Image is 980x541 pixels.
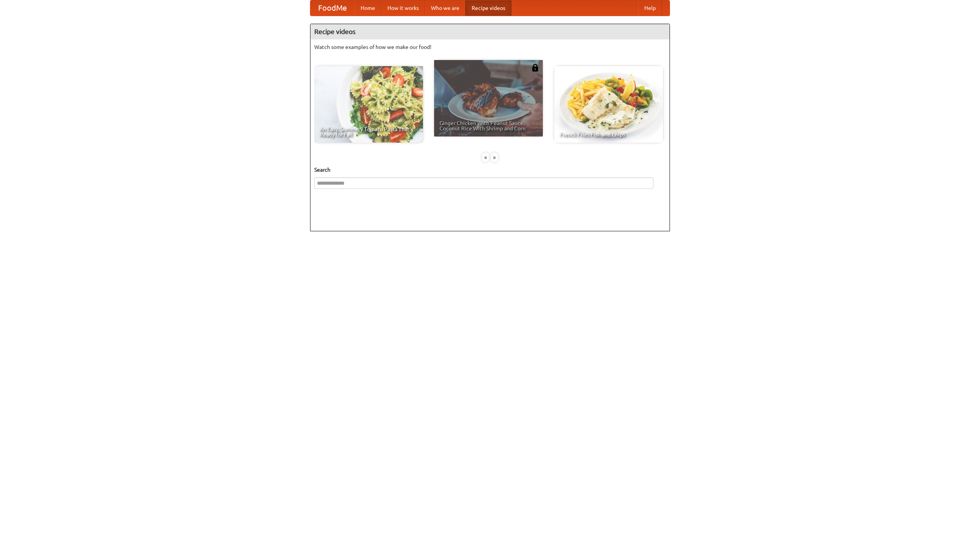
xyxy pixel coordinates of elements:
[554,66,663,143] a: French Fries Fish and Chips
[314,166,666,174] h5: Search
[560,132,658,137] span: French Fries Fish and Chips
[314,66,423,143] a: An Easy, Summery Tomato Pasta That's Ready for Fall
[491,153,498,162] div: »
[310,0,354,16] a: FoodMe
[638,0,662,16] a: Help
[425,0,465,16] a: Who we are
[465,0,511,16] a: Recipe videos
[381,0,425,16] a: How it works
[354,0,381,16] a: Home
[482,153,489,162] div: «
[310,24,670,39] h4: Recipe videos
[314,43,666,51] p: Watch some examples of how we make our food!
[320,127,418,137] span: An Easy, Summery Tomato Pasta That's Ready for Fall
[531,64,539,71] img: 483408.png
